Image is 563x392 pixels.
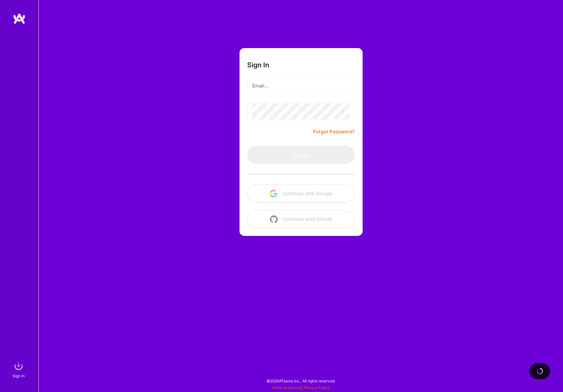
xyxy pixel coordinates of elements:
div: Sign In [13,372,25,379]
h3: Sign In [247,61,269,69]
button: Continue with Google [247,185,355,203]
input: Email... [252,78,350,94]
img: loading [537,368,543,374]
img: icon [270,215,278,223]
a: sign inSign In [13,360,25,379]
span: | [272,385,330,390]
a: Privacy Policy [304,385,330,390]
img: sign in [12,360,25,372]
img: icon [270,190,277,197]
img: logo [13,13,26,24]
button: Sign In [247,146,355,164]
button: Continue with Github [247,210,355,228]
a: Terms of Service [272,385,302,390]
div: © 2025 ATeams Inc., All rights reserved. [38,373,563,389]
a: Forgot Password? [313,128,355,136]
